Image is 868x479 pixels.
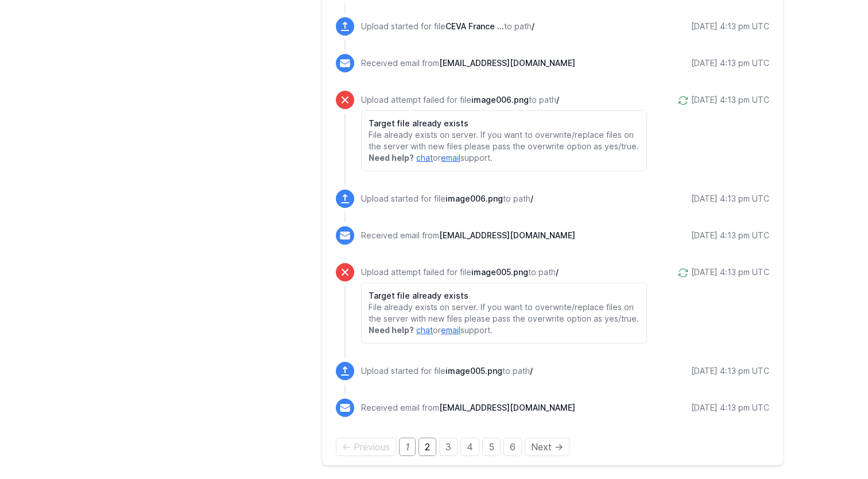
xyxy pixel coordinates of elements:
p: Received email from [361,57,575,69]
div: [DATE] 4:13 pm UTC [691,57,769,69]
div: [DATE] 4:13 pm UTC [691,230,769,241]
a: Page 5 [482,438,501,456]
div: [DATE] 4:13 pm UTC [691,402,769,414]
em: Page 1 [399,438,416,456]
a: Page 4 [460,438,479,456]
span: [EMAIL_ADDRESS][DOMAIN_NAME] [439,403,575,412]
h6: Target file already exists [369,118,639,129]
span: [EMAIL_ADDRESS][DOMAIN_NAME] [439,230,575,240]
a: Page 6 [503,438,522,456]
strong: Need help? [369,325,414,335]
p: or support. [369,152,639,164]
span: CEVA France Inventory Report 09 SEPT 25.xlsm [445,21,504,31]
p: Upload started for file to path [361,193,533,204]
a: Page 3 [439,438,458,456]
div: [DATE] 4:13 pm UTC [691,193,769,204]
span: image005.png [471,267,528,277]
a: Page 2 [418,438,436,456]
a: Next page [525,438,569,456]
span: / [556,95,559,105]
p: Received email from [361,230,575,241]
span: / [530,194,533,203]
p: Upload attempt failed for file to path [361,266,646,278]
span: / [532,21,534,31]
a: email [441,153,460,163]
div: Pagination [336,440,769,454]
p: Received email from [361,402,575,414]
p: Upload started for file to path [361,365,533,377]
div: [DATE] 4:13 pm UTC [691,266,769,278]
p: File already exists on server. If you want to overwrite/replace files on the server with new file... [369,129,639,152]
span: [EMAIL_ADDRESS][DOMAIN_NAME] [439,58,575,68]
div: [DATE] 4:13 pm UTC [691,21,769,32]
h6: Target file already exists [369,290,639,302]
span: image006.png [445,194,503,203]
p: File already exists on server. If you want to overwrite/replace files on the server with new file... [369,302,639,325]
p: Upload started for file to path [361,21,534,32]
strong: Need help? [369,153,414,163]
span: / [556,267,559,277]
a: chat [416,325,433,335]
a: chat [416,153,433,163]
span: image006.png [471,95,529,105]
span: image005.png [445,366,502,376]
span: Previous page [336,438,396,456]
p: or support. [369,325,639,336]
div: [DATE] 4:13 pm UTC [691,365,769,377]
a: email [441,325,460,335]
span: / [530,366,533,376]
p: Upload attempt failed for file to path [361,94,646,106]
div: [DATE] 4:13 pm UTC [691,94,769,106]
